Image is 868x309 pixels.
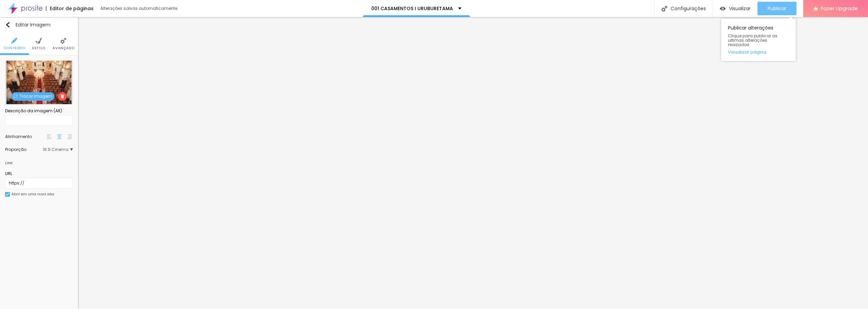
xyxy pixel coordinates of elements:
[32,46,45,50] span: Estilo
[12,193,54,196] div: Abrir em uma nova aba
[728,34,789,47] span: Clique para publicar as ultimas alterações reaizadas
[100,6,178,11] div: Alterações salvas automaticamente
[371,6,453,11] p: 001 CASAMENTOS I URUBURETAMA
[46,6,94,11] div: Editor de páginas
[4,46,25,50] span: Conteúdo
[60,94,64,98] img: Icone
[662,6,667,12] img: Icone
[721,19,796,61] div: Publicar alterações
[6,193,9,196] img: Icone
[5,22,51,27] div: Editar Imagem
[5,135,46,139] div: Alinhamento
[5,171,73,177] div: URL
[60,38,66,44] img: Icone
[11,38,17,44] img: Icone
[729,6,751,11] span: Visualizar
[57,134,62,139] img: paragraph-center-align.svg
[14,94,18,98] img: Icone
[821,5,858,11] span: Fazer Upgrade
[768,6,786,11] span: Publicar
[36,38,42,44] img: Icone
[5,155,73,167] div: Link
[5,22,11,27] img: Icone
[5,159,13,167] div: Link
[757,2,796,15] button: Publicar
[78,17,868,309] iframe: Editor
[11,92,55,101] span: Trocar imagem
[728,50,789,54] a: Visualizar página
[720,6,726,12] img: view-1.svg
[713,2,757,15] button: Visualizar
[67,134,72,139] img: paragraph-right-align.svg
[53,46,74,50] span: Avançado
[43,148,73,152] span: 16:9 Cinema
[5,108,73,114] div: Descrição da imagem (Alt)
[5,148,43,152] div: Proporção
[47,134,52,139] img: paragraph-left-align.svg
